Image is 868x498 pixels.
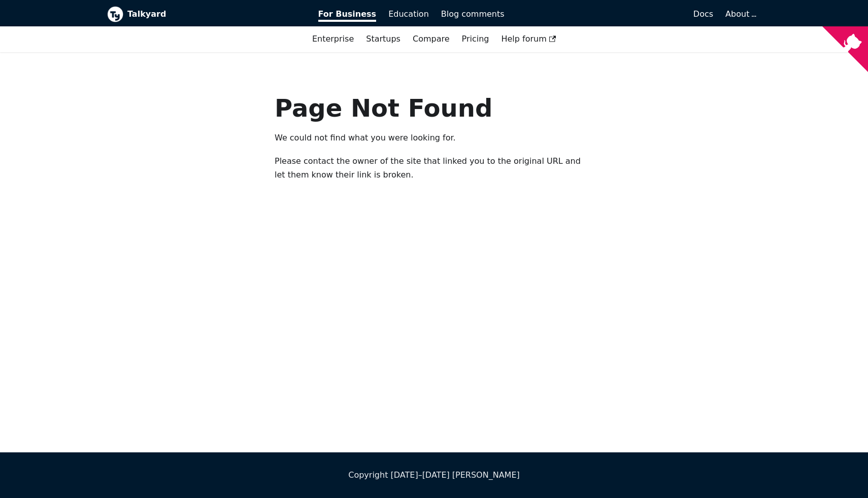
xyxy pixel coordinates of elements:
a: Help forum [495,30,562,48]
h1: Page Not Found [275,93,593,123]
div: Copyright [DATE]–[DATE] [PERSON_NAME] [107,469,761,482]
a: About [725,9,755,19]
p: Please contact the owner of the site that linked you to the original URL and let them know their ... [275,155,593,182]
img: Talkyard logo [107,6,123,22]
span: Help forum [501,34,556,44]
a: Startups [360,30,407,48]
span: For Business [318,9,377,22]
a: Enterprise [306,30,360,48]
span: Blog comments [441,9,505,19]
a: Education [382,6,435,23]
span: Education [388,9,429,19]
a: For Business [312,6,383,23]
p: We could not find what you were looking for. [275,131,593,145]
a: Talkyard logoTalkyard [107,6,304,22]
a: Compare [413,34,450,44]
a: Pricing [456,30,495,48]
b: Talkyard [127,8,304,21]
a: Blog comments [435,6,511,23]
a: Docs [511,6,720,23]
span: Docs [693,9,713,19]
